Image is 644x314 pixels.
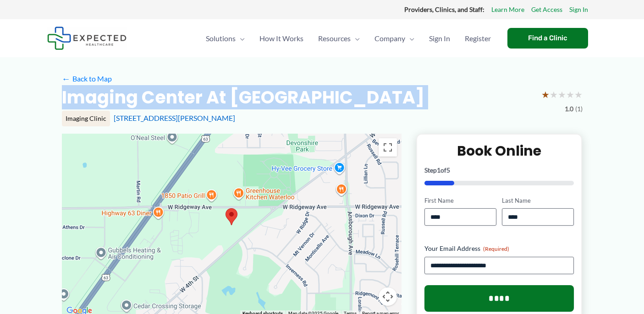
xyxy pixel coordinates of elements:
div: Imaging Clinic [62,111,110,126]
a: Sign In [569,4,588,16]
span: ★ [541,86,550,103]
button: Map camera controls [379,287,397,306]
span: ★ [574,86,583,103]
a: [STREET_ADDRESS][PERSON_NAME] [114,114,235,122]
span: 5 [446,166,450,174]
a: Get Access [531,4,562,16]
label: Last Name [502,196,574,205]
span: How It Works [259,22,303,54]
span: Menu Toggle [236,22,245,54]
span: ← [62,74,71,83]
h2: Book Online [424,142,574,160]
span: ★ [558,86,566,103]
span: (Required) [483,245,509,252]
a: CompanyMenu Toggle [367,22,422,54]
button: Toggle fullscreen view [379,138,397,157]
span: Sign In [429,22,450,54]
a: Find a Clinic [507,28,588,49]
a: Register [457,22,498,54]
h2: Imaging Center at [GEOGRAPHIC_DATA] [62,86,424,108]
p: Step of [424,167,574,173]
a: How It Works [252,22,311,54]
label: First Name [424,196,496,205]
a: ←Back to Map [62,72,112,86]
span: ★ [566,86,574,103]
span: Menu Toggle [351,22,360,54]
a: SolutionsMenu Toggle [198,22,252,54]
nav: Primary Site Navigation [198,22,498,54]
label: Your Email Address [424,244,574,253]
span: Register [465,22,491,54]
span: Menu Toggle [405,22,414,54]
img: Expected Healthcare Logo - side, dark font, small [47,27,127,50]
a: ResourcesMenu Toggle [311,22,367,54]
a: Sign In [422,22,457,54]
span: (1) [575,103,583,115]
span: Resources [318,22,351,54]
strong: Providers, Clinics, and Staff: [404,5,484,13]
span: Company [374,22,405,54]
a: Learn More [491,4,524,16]
span: ★ [550,86,558,103]
span: Solutions [206,22,236,54]
span: 1.0 [565,103,573,115]
span: 1 [437,166,440,174]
